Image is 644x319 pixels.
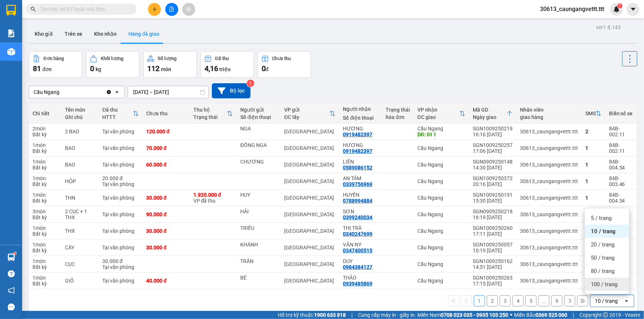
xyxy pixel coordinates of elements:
div: 30613_caungangvettt.ttt [520,245,578,250]
div: Cầu Ngang [417,126,465,132]
div: Tại văn phòng [102,195,139,201]
div: DĐ: ĐI 1 [417,132,465,137]
th: Toggle SortBy [469,104,516,123]
div: VĂN NY [343,242,378,248]
div: 84B-004.54 [609,159,633,171]
div: 2 BAO [65,129,95,134]
th: Toggle SortBy [190,104,237,123]
div: Số điện thoại [240,114,277,120]
div: 3 món [32,208,58,214]
div: 15:30 [DATE] [473,198,513,204]
div: Tên món [65,107,95,113]
input: Select a date range. [128,86,209,98]
img: warehouse-icon [7,253,15,261]
span: món [161,66,171,72]
div: Chưa thu [146,111,186,116]
div: Cầu Ngang [417,245,465,250]
div: [GEOGRAPHIC_DATA] [284,178,335,184]
div: [GEOGRAPHIC_DATA] [284,245,335,250]
div: 16:19 [DATE] [473,214,513,220]
div: 90.000 đ [146,211,186,217]
div: CHƯƠNG [240,159,277,165]
div: Bất kỳ [32,231,58,237]
div: NGA [240,126,277,132]
span: Nhận: [48,6,66,14]
button: ... [538,295,550,306]
button: Chưa thu0đ [258,51,311,78]
div: Tại văn phòng [102,181,139,187]
div: 17:15 [DATE] [473,281,513,287]
th: Toggle SortBy [582,104,605,123]
div: giao hàng [520,114,578,120]
div: BAO [65,145,95,151]
div: Tại văn phòng [102,228,139,234]
span: Cung cấp máy in - giấy in: [358,311,416,319]
div: [GEOGRAPHIC_DATA] [284,145,335,151]
div: hóa đơn [386,114,410,120]
ul: Menu [585,208,629,294]
div: 1 [585,162,602,168]
div: Bất kỳ [32,148,58,154]
div: Người nhận [343,106,378,112]
button: Số lượng112món [143,51,197,78]
div: 14:51 [DATE] [473,264,513,270]
div: 10 / trang [595,297,618,305]
div: Bất kỳ [32,264,58,270]
div: Bất kỳ [32,132,58,137]
div: 30.000 đ [146,195,186,201]
span: đ [266,66,269,72]
div: 0907037875 [48,32,123,42]
div: Trạng thái [193,114,227,120]
div: 0919482397 [343,132,372,137]
span: Gửi: [6,7,18,15]
div: 84B-002.11 [609,142,633,154]
div: SƠN [343,208,378,214]
div: Số lượng [158,56,177,61]
span: đơn [42,66,52,72]
div: 2 món [32,126,58,132]
th: Toggle SortBy [280,104,339,123]
div: SGN1009250260 [473,225,513,231]
div: Cầu Ngang [417,145,465,151]
div: PHÔNG [48,23,123,32]
div: THN [65,195,95,201]
div: SGN1009250372 [473,175,513,181]
div: ĐC giao [417,114,459,120]
div: 30613_caungangvettt.ttt [520,278,578,284]
div: Tại văn phòng [102,162,139,168]
svg: open [624,298,630,304]
button: aim [182,3,195,16]
img: warehouse-icon [7,48,15,56]
div: Chi tiết [32,111,58,116]
span: | [351,311,352,319]
button: file-add [165,3,178,16]
div: DUY [343,258,378,264]
span: 112 [147,64,159,73]
div: HẢI [240,208,277,214]
button: Đơn hàng81đơn [29,51,82,78]
div: Cầu Ngang [34,88,59,96]
div: 0788994884 [343,198,372,204]
div: 17:11 [DATE] [473,231,513,237]
div: ĐỒNG NGA [240,142,277,148]
div: 0339756969 [343,181,372,187]
div: 30613_caungangvettt.ttt [520,145,578,151]
span: plus [152,7,157,12]
div: 40.000 đ [146,278,186,284]
div: Bất kỳ [32,214,58,220]
div: 1 món [32,192,58,198]
div: Người gửi [240,107,277,113]
sup: 1 [617,3,623,8]
button: Kho nhận [88,25,123,43]
img: icon-new-feature [613,6,620,13]
div: 1 món [32,242,58,248]
div: LIÊN [343,159,378,165]
span: caret-down [630,6,637,13]
div: 84B-004.54 [609,192,633,204]
span: 100 / trang [591,281,617,288]
div: [GEOGRAPHIC_DATA] [284,278,335,284]
span: 5 / trang [591,214,612,222]
div: BAO [65,162,95,168]
th: Toggle SortBy [99,104,142,123]
button: Trên xe [59,25,88,43]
